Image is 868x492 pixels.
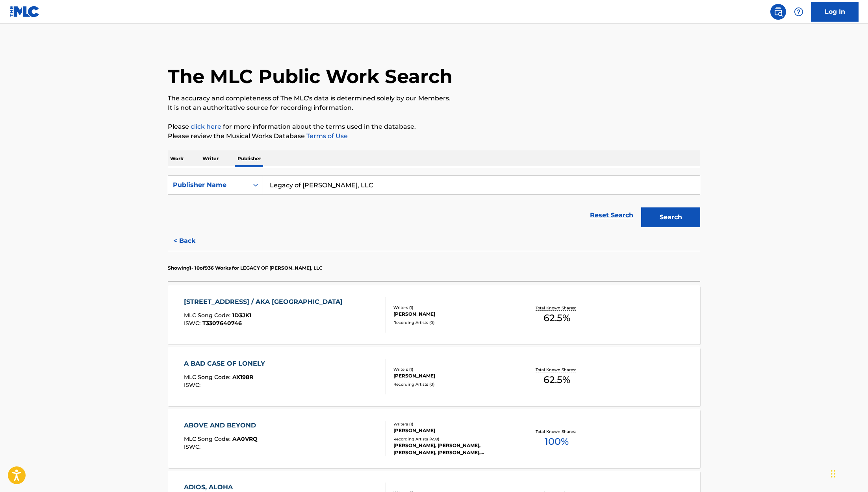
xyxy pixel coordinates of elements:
p: The accuracy and completeness of The MLC's data is determined solely by our Members. [168,94,700,103]
p: Work [168,150,186,167]
div: A BAD CASE OF LONELY [184,359,269,368]
span: MLC Song Code : [184,435,232,442]
p: Publisher [235,150,263,167]
a: Public Search [770,4,786,20]
span: MLC Song Code : [184,374,232,381]
span: 100 % [545,435,569,449]
div: Writers ( 1 ) [393,366,512,372]
form: Search Form [168,175,700,231]
img: search [773,7,783,17]
div: Recording Artists ( 0 ) [393,320,512,326]
img: MLC Logo [9,6,40,17]
span: ISWC : [184,443,202,450]
div: Writers ( 1 ) [393,421,512,427]
span: T3307640746 [202,320,242,327]
div: [PERSON_NAME] [393,372,512,379]
div: [STREET_ADDRESS] / AKA [GEOGRAPHIC_DATA] [184,297,347,307]
div: [PERSON_NAME], [PERSON_NAME], [PERSON_NAME], [PERSON_NAME], [PERSON_NAME], [PERSON_NAME] [393,442,512,456]
div: Drag [831,462,836,486]
a: [STREET_ADDRESS] / AKA [GEOGRAPHIC_DATA]MLC Song Code:1D3JK1ISWC:T3307640746Writers (1)[PERSON_NA... [168,285,700,344]
div: Publisher Name [173,180,244,190]
span: 62.5 % [543,311,570,325]
button: < Back [168,231,215,251]
div: Recording Artists ( 499 ) [393,436,512,442]
a: A BAD CASE OF LONELYMLC Song Code:AX198RISWC:Writers (1)[PERSON_NAME]Recording Artists (0)Total K... [168,347,700,406]
span: ISWC : [184,320,202,327]
p: Total Known Shares: [536,305,578,311]
p: Showing 1 - 10 of 936 Works for LEGACY OF [PERSON_NAME], LLC [168,264,323,272]
a: click here [191,123,221,130]
span: 62.5 % [543,373,570,387]
span: 1D3JK1 [232,312,251,319]
p: Please for more information about the terms used in the database. [168,122,700,131]
p: Total Known Shares: [536,367,578,373]
h1: The MLC Public Work Search [168,65,453,88]
p: It is not an authoritative source for recording information. [168,103,700,113]
div: Help [791,4,807,20]
span: AA0VRQ [232,435,258,442]
div: [PERSON_NAME] [393,427,512,434]
a: Reset Search [586,207,637,224]
span: MLC Song Code : [184,312,232,319]
span: AX198R [232,374,253,381]
img: help [794,7,803,17]
p: Writer [200,150,221,167]
div: [PERSON_NAME] [393,311,512,318]
a: ABOVE AND BEYONDMLC Song Code:AA0VRQISWC:Writers (1)[PERSON_NAME]Recording Artists (499)[PERSON_N... [168,409,700,468]
iframe: Chat Widget [829,454,868,492]
a: Terms of Use [305,132,348,140]
p: Please review the Musical Works Database [168,131,700,141]
div: Writers ( 1 ) [393,305,512,311]
a: Log In [811,2,859,22]
button: Search [641,207,700,227]
div: ADIOS, ALOHA [184,483,255,492]
div: ABOVE AND BEYOND [184,421,260,430]
span: ISWC : [184,381,202,388]
p: Total Known Shares: [536,429,578,435]
div: Recording Artists ( 0 ) [393,381,512,387]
